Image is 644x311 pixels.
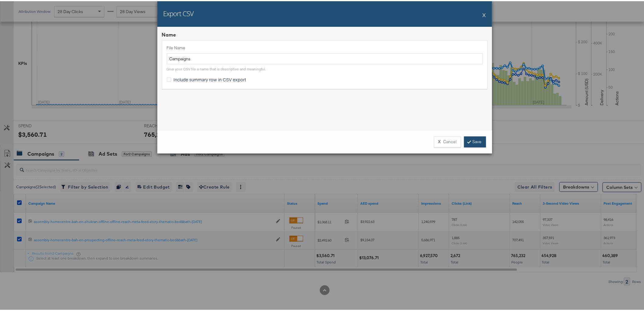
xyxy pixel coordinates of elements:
[162,30,488,37] div: Name
[483,8,486,20] button: X
[438,138,441,143] strong: X
[174,75,247,81] span: Include summary row in CSV export
[163,8,194,17] h2: Export CSV
[434,135,461,146] button: XCancel
[167,65,266,70] div: Give your CSV file a name that is descriptive and meaningful.
[167,44,483,50] label: File Name
[464,135,486,146] a: Save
